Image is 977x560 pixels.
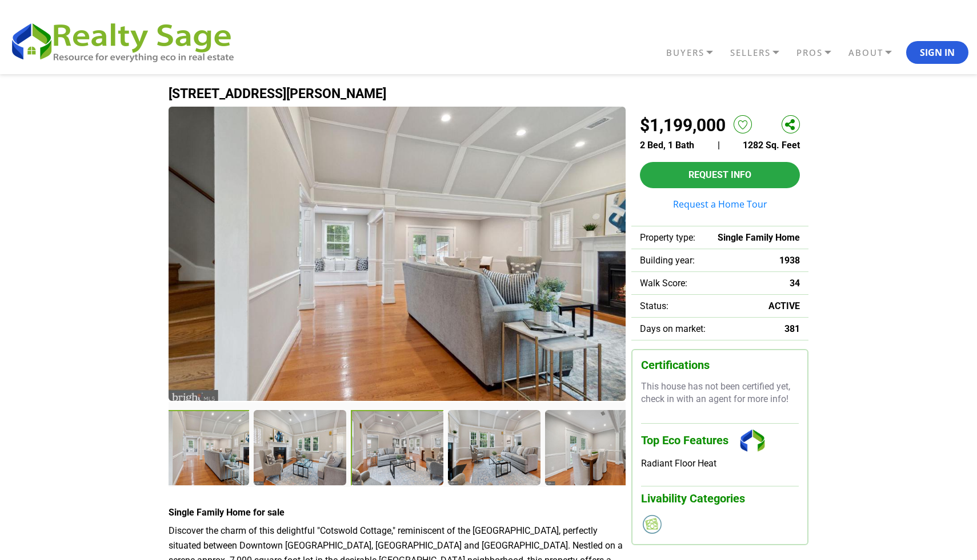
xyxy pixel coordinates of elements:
[640,140,694,151] span: 2 Bed, 1 Bath
[641,359,799,372] h3: Certifications
[640,255,695,266] span: Building year:
[846,43,906,63] a: ABOUT
[663,43,727,63] a: BUYERS
[9,18,246,64] img: REALTY SAGE
[718,232,800,243] span: Single Family Home
[790,278,800,289] span: 34
[641,458,799,469] div: Radiant Floor Heat
[794,43,846,63] a: PROS
[641,380,799,406] p: This house has not been certified yet, check in with an agent for more info!
[640,278,687,289] span: Walk Score:
[640,200,800,209] a: Request a Home Tour
[743,140,800,151] span: 1282 Sq. Feet
[640,115,726,135] h2: $1,199,000
[784,323,800,334] span: 381
[641,423,799,458] h3: Top Eco Features
[768,301,800,311] span: ACTIVE
[727,43,794,63] a: SELLERS
[640,162,800,188] button: Request Info
[169,87,808,101] h1: [STREET_ADDRESS][PERSON_NAME]
[640,301,668,311] span: Status:
[640,232,695,243] span: Property type:
[169,507,626,518] h4: Single Family Home for sale
[640,323,706,334] span: Days on market:
[906,41,968,64] button: Sign In
[718,140,720,151] span: |
[641,486,799,505] h3: Livability Categories
[779,255,800,266] span: 1938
